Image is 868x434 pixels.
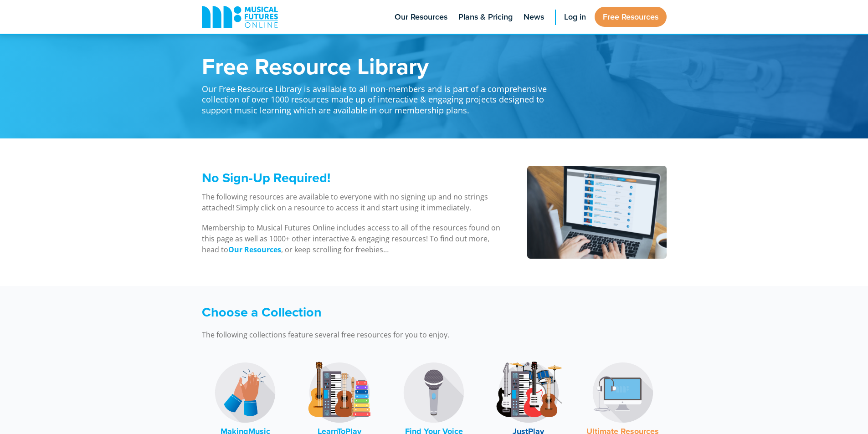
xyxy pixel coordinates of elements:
h1: Free Resource Library [202,55,557,77]
p: The following collections feature several free resources for you to enjoy. [202,329,557,340]
p: Membership to Musical Futures Online includes access to all of the resources found on this page a... [202,222,504,255]
img: Music Technology Logo [589,358,657,427]
img: Find Your Voice Logo [400,358,468,427]
span: Plans & Pricing [458,11,513,23]
h3: Choose a Collection [202,304,557,320]
p: Our Free Resource Library is available to all non-members and is part of a comprehensive collecti... [202,77,557,116]
img: JustPlay Logo [494,358,563,427]
img: MakingMusic Logo [211,358,279,427]
img: LearnToPlay Logo [305,358,374,427]
a: Free Resources [595,7,667,27]
span: News [524,11,544,23]
span: Our Resources [395,11,447,23]
a: Our Resources [228,245,281,255]
p: The following resources are available to everyone with no signing up and no strings attached! Sim... [202,191,504,213]
span: No Sign-Up Required! [202,168,330,187]
span: Log in [564,11,586,23]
